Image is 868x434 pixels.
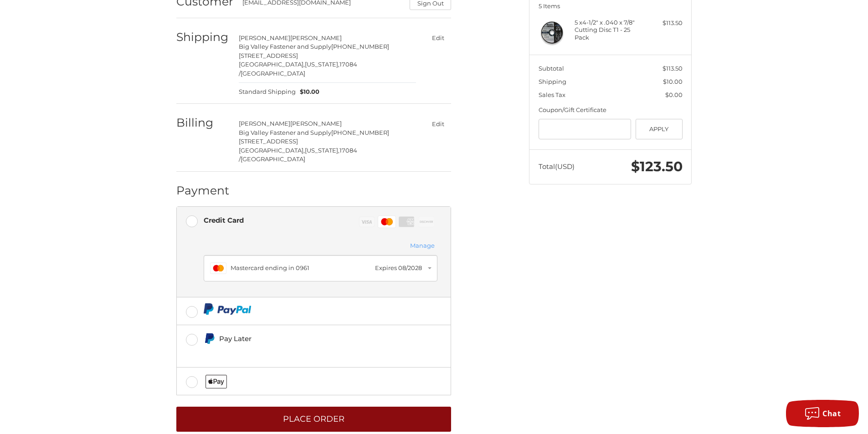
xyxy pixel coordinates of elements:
[575,19,644,41] h4: 5 x 4-1/2" x .040 x 7/8" Cutting Disc T1 - 25 Pack
[539,106,683,115] div: Coupon/Gift Certificate
[239,61,357,77] span: 17084 /
[539,65,564,72] span: Subtotal
[539,78,566,85] span: Shipping
[539,91,565,98] span: Sales Tax
[631,158,683,175] span: $123.50
[176,407,451,432] button: Place Order
[425,117,451,130] button: Edit
[290,120,342,127] span: [PERSON_NAME]
[786,400,859,427] button: Chat
[239,34,290,41] span: [PERSON_NAME]
[407,241,437,251] button: Manage
[290,34,342,41] span: [PERSON_NAME]
[822,408,841,419] span: Chat
[663,78,683,85] span: $10.00
[239,138,298,145] span: [STREET_ADDRESS]
[663,65,683,72] span: $113.50
[241,70,305,77] span: [GEOGRAPHIC_DATA]
[239,43,331,50] span: Big Valley Fastener and Supply
[176,116,230,130] h2: Billing
[231,264,370,273] div: Mastercard ending in 0961
[204,303,252,315] img: PayPal icon
[239,61,305,68] span: [GEOGRAPHIC_DATA],
[239,129,331,136] span: Big Valley Fastener and Supply
[375,264,422,273] div: Expires 08/2028
[176,184,230,198] h2: Payment
[296,87,320,97] span: $10.00
[239,120,290,127] span: [PERSON_NAME]
[239,87,296,97] span: Standard Shipping
[204,213,244,228] div: Credit Card
[205,375,227,388] img: Applepay icon
[665,91,683,98] span: $0.00
[539,162,575,171] span: Total (USD)
[204,348,389,356] iframe: PayPal Message 1
[539,119,632,139] input: Gift Certificate or Coupon Code
[636,119,683,139] button: Apply
[305,61,339,68] span: [US_STATE],
[305,147,339,154] span: [US_STATE],
[239,147,305,154] span: [GEOGRAPHIC_DATA],
[331,129,389,136] span: [PHONE_NUMBER]
[219,331,388,346] div: Pay Later
[176,30,230,44] h2: Shipping
[539,2,683,10] h3: 5 Items
[331,43,389,50] span: [PHONE_NUMBER]
[647,19,683,28] div: $113.50
[239,52,298,59] span: [STREET_ADDRESS]
[425,31,451,45] button: Edit
[241,155,305,163] span: [GEOGRAPHIC_DATA]
[204,255,437,281] button: Mastercard ending in 0961Expires 08/2028
[204,333,215,344] img: Pay Later icon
